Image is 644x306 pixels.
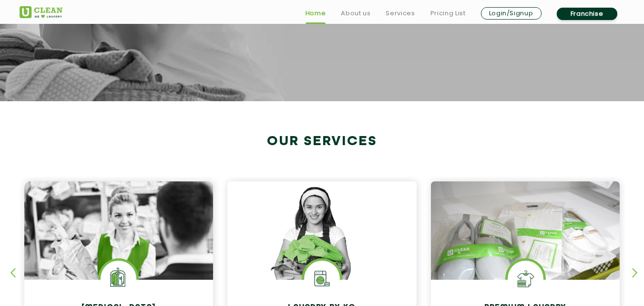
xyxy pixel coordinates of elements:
[306,8,326,19] a: Home
[430,8,466,19] a: Pricing List
[481,7,542,20] a: Login/Signup
[20,6,62,18] img: UClean Laundry and Dry Cleaning
[304,261,340,296] img: laundry washing machine
[557,8,617,20] a: Franchise
[508,261,543,296] img: Shoes Cleaning
[386,8,415,19] a: Services
[20,134,625,149] h2: Our Services
[101,261,136,296] img: Laundry Services near me
[341,8,370,19] a: About us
